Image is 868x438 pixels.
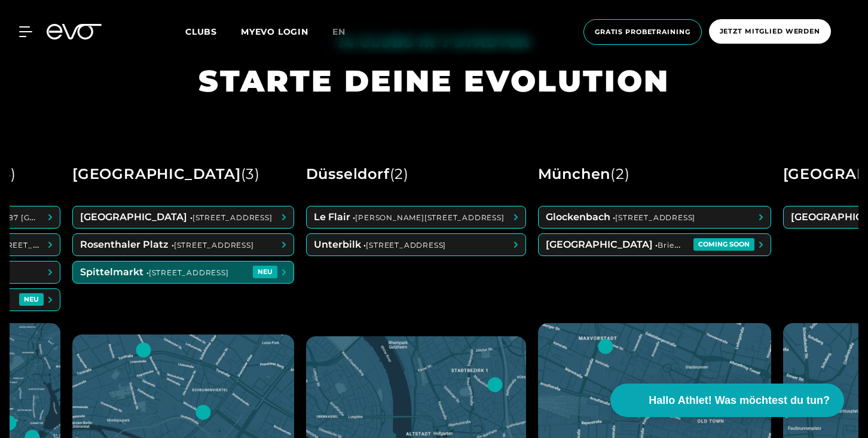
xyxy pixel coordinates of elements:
[185,26,217,37] span: Clubs
[241,26,308,37] a: MYEVO LOGIN
[538,160,630,188] div: München
[580,19,705,45] a: Gratis Probetraining
[610,165,629,182] span: ( 2 )
[720,26,820,36] span: Jetzt Mitglied werden
[241,165,260,182] span: ( 3 )
[595,27,690,37] span: Gratis Probetraining
[610,384,844,417] button: Hallo Athlet! Was möchtest du tun?
[198,62,670,101] h1: STARTE DEINE EVOLUTION
[72,160,260,188] div: [GEOGRAPHIC_DATA]
[705,19,835,45] a: Jetzt Mitglied werden
[185,26,241,37] a: Clubs
[306,160,409,188] div: Düsseldorf
[390,165,409,182] span: ( 2 )
[332,26,346,37] span: en
[332,25,360,39] a: en
[649,393,830,409] span: Hallo Athlet! Was möchtest du tun?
